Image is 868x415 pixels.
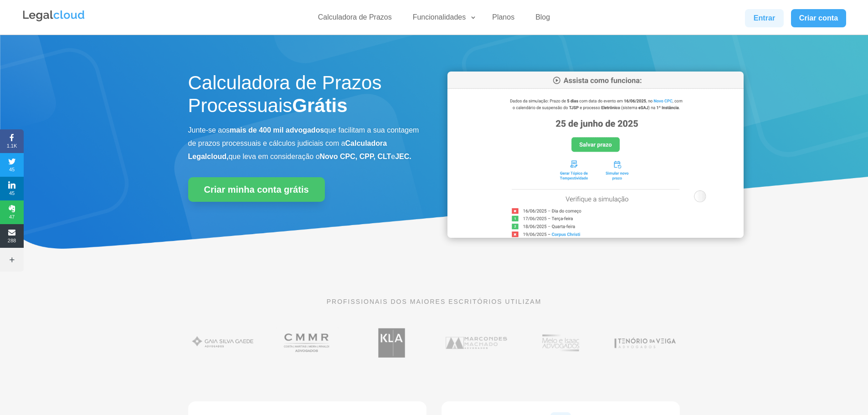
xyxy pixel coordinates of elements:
[188,297,680,307] p: PROFISSIONAIS DOS MAIORES ESCRITÓRIOS UTILIZAM
[487,13,520,26] a: Planos
[791,9,847,27] a: Criar conta
[447,72,744,238] img: Calculadora de Prazos Processuais da Legalcloud
[530,13,555,26] a: Blog
[447,231,744,239] a: Calculadora de Prazos Processuais da Legalcloud
[230,126,324,134] b: mais de 400 mil advogados
[188,323,258,362] img: Gaia Silva Gaede Advogados Associados
[610,323,680,362] img: Tenório da Veiga Advogados
[526,323,596,362] img: Profissionais do escritório Melo e Isaac Advogados utilizam a Legalcloud
[188,177,325,202] a: Criar minha conta grátis
[407,13,477,26] a: Funcionalidades
[22,16,86,24] a: Logo da Legalcloud
[22,9,86,23] img: Legalcloud Logo
[357,323,426,362] img: Koury Lopes Advogados
[313,13,397,26] a: Calculadora de Prazos
[745,9,783,27] a: Entrar
[442,323,511,362] img: Marcondes Machado Advogados utilizam a Legalcloud
[188,72,421,122] h1: Calculadora de Prazos Processuais
[272,323,342,362] img: Costa Martins Meira Rinaldi Advogados
[292,95,347,116] strong: Grátis
[188,139,387,160] b: Calculadora Legalcloud,
[188,124,421,163] p: Junte-se aos que facilitam a sua contagem de prazos processuais e cálculos judiciais com a que le...
[395,153,411,160] b: JEC.
[320,153,391,160] b: Novo CPC, CPP, CLT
